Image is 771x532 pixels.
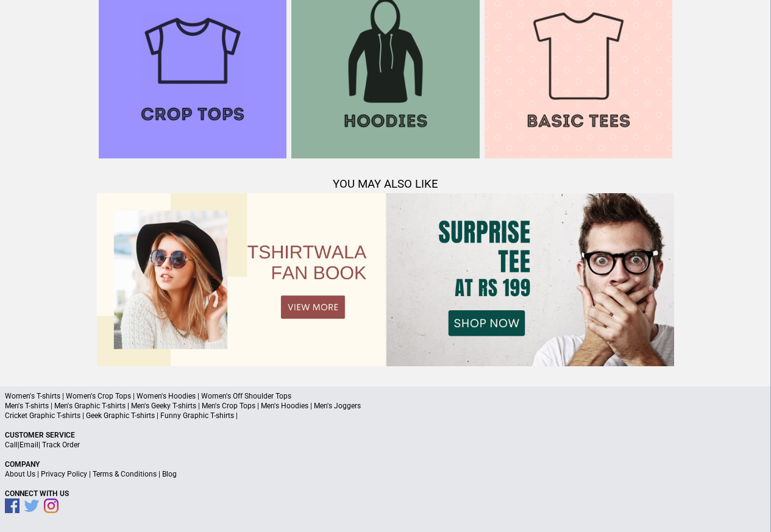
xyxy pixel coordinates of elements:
[5,441,18,449] a: Call
[5,430,766,440] p: Customer Service
[5,391,766,401] p: Women's T-shirts | Women's Crop Tops | Women's Hoodies | Women's Off Shoulder Tops
[5,411,766,420] p: Cricket Graphic T-shirts | Geek Graphic T-shirts | Funny Graphic T-shirts |
[5,489,766,498] p: Connect With Us
[5,470,35,478] a: About Us
[5,401,766,411] p: Men's T-shirts | Men's Graphic T-shirts | Men's Geeky T-shirts | Men's Crop Tops | Men's Hoodies ...
[93,470,157,478] a: Terms & Conditions
[42,441,80,449] a: Track Order
[5,469,766,479] p: | | |
[5,459,766,469] p: Company
[20,441,38,449] a: Email
[5,440,766,450] p: | |
[333,177,438,191] span: YOU MAY ALSO LIKE
[162,470,177,478] a: Blog
[41,470,87,478] a: Privacy Policy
